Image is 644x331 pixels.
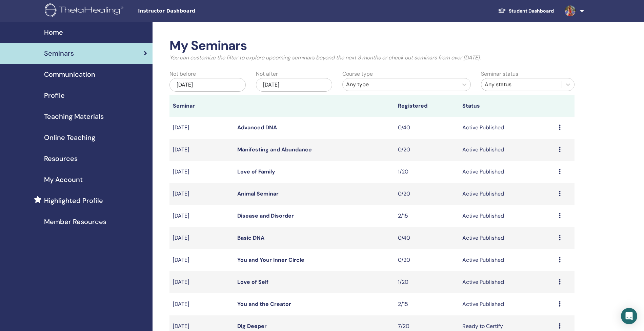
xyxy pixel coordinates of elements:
td: 0/20 [395,249,459,271]
td: Active Published [459,117,556,139]
td: [DATE] [169,205,234,227]
a: Advanced DNA [237,124,277,131]
a: Love of Self [237,278,268,286]
span: Seminars [44,48,74,58]
span: My Account [44,174,83,185]
a: Love of Family [237,168,275,175]
a: You and Your Inner Circle [237,256,304,263]
td: Active Published [459,227,556,249]
td: Active Published [459,161,556,183]
td: Active Published [459,249,556,271]
th: Seminar [169,95,234,117]
td: 2/15 [395,205,459,227]
td: [DATE] [169,249,234,271]
a: Animal Seminar [237,190,279,197]
span: Highlighted Profile [44,196,103,206]
span: Member Resources [44,217,106,227]
div: Open Intercom Messenger [621,308,637,324]
td: [DATE] [169,227,234,249]
div: [DATE] [256,78,332,92]
td: Active Published [459,183,556,205]
div: Any type [346,80,454,89]
th: Status [459,95,556,117]
a: Disease and Disorder [237,212,294,219]
td: [DATE] [169,139,234,161]
div: Any status [485,80,558,89]
label: Seminar status [481,70,518,78]
td: Active Published [459,139,556,161]
a: Manifesting and Abundance [237,146,312,153]
a: Student Dashboard [492,5,559,17]
td: 0/40 [395,117,459,139]
span: Instructor Dashboard [138,7,240,15]
a: Basic DNA [237,234,264,241]
td: 0/20 [395,183,459,205]
img: logo.png [45,3,126,19]
label: Course type [342,70,373,78]
td: [DATE] [169,271,234,293]
span: Home [44,27,63,37]
label: Not before [169,70,196,78]
td: [DATE] [169,183,234,205]
td: [DATE] [169,117,234,139]
label: Not after [256,70,278,78]
td: 1/20 [395,161,459,183]
td: 0/20 [395,139,459,161]
th: Registered [395,95,459,117]
td: [DATE] [169,161,234,183]
img: default.jpg [565,5,576,16]
td: Active Published [459,205,556,227]
span: Communication [44,69,95,79]
div: [DATE] [169,78,246,92]
img: graduation-cap-white.svg [498,8,506,14]
span: Online Teaching [44,132,95,143]
p: You can customize the filter to explore upcoming seminars beyond the next 3 months or check out s... [169,54,575,62]
span: Teaching Materials [44,111,104,122]
a: You and the Creator [237,300,291,308]
td: 1/20 [395,271,459,293]
span: Resources [44,153,78,164]
a: Dig Deeper [237,323,267,330]
td: 0/40 [395,227,459,249]
h2: My Seminars [169,38,575,54]
td: [DATE] [169,293,234,315]
td: Active Published [459,293,556,315]
td: Active Published [459,271,556,293]
td: 2/15 [395,293,459,315]
span: Profile [44,90,65,100]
